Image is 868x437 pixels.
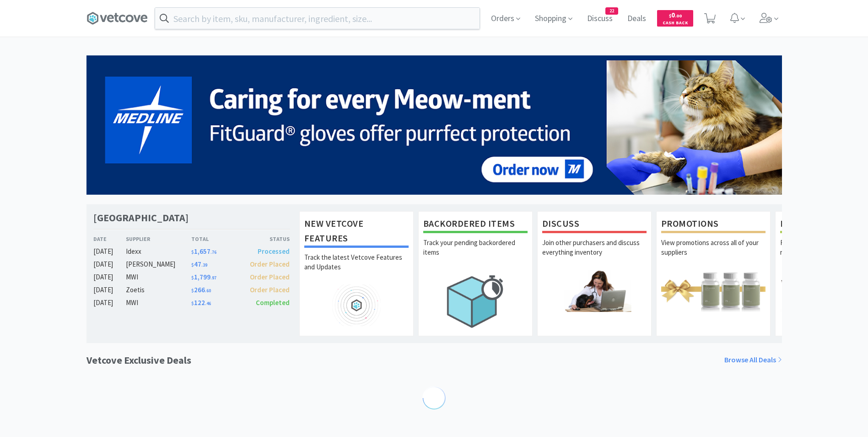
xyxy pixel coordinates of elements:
[93,297,126,308] div: [DATE]
[418,211,533,336] a: Backordered ItemsTrack your pending backordered items
[250,285,290,294] span: Order Placed
[191,300,194,306] span: $
[191,235,241,243] div: Total
[675,13,682,19] span: . 00
[191,260,207,268] span: 47
[661,216,766,233] h1: Promotions
[210,249,216,255] span: . 76
[663,21,688,27] span: Cash Back
[241,235,290,243] div: Status
[93,246,290,257] a: [DATE]Idexx$1,657.76Processed
[304,284,409,326] img: hero_feature_roadmap.png
[93,284,290,295] a: [DATE]Zoetis$266.60Order Placed
[86,352,191,368] h1: Vetcove Exclusive Deals
[256,298,290,307] span: Completed
[191,247,216,256] span: 1,657
[656,211,771,336] a: PromotionsView promotions across all of your suppliers
[126,284,191,295] div: Zoetis
[93,297,290,308] a: [DATE]MWI$122.46Completed
[423,238,528,270] p: Track your pending backordered items
[191,298,211,307] span: 122
[669,11,682,19] span: 0
[126,246,191,257] div: Idexx
[126,235,191,243] div: Supplier
[126,297,191,308] div: MWI
[93,259,126,270] div: [DATE]
[250,273,290,281] span: Order Placed
[93,246,126,257] div: [DATE]
[201,262,207,268] span: . 39
[258,247,290,256] span: Processed
[669,13,671,19] span: $
[86,55,782,195] img: 5b85490d2c9a43ef9873369d65f5cc4c_481.png
[93,272,126,283] div: [DATE]
[661,238,766,270] p: View promotions across all of your suppliers
[191,285,211,294] span: 266
[93,235,126,243] div: Date
[661,270,766,311] img: hero_promotions.png
[624,15,650,23] a: Deals
[155,8,480,29] input: Search by item, sku, manufacturer, ingredient, size...
[299,211,414,336] a: New Vetcove FeaturesTrack the latest Vetcove Features and Updates
[93,211,189,224] h1: [GEOGRAPHIC_DATA]
[542,216,647,233] h1: Discuss
[304,252,409,284] p: Track the latest Vetcove Features and Updates
[126,272,191,283] div: MWI
[191,275,194,281] span: $
[657,6,693,31] a: $0.00Cash Back
[210,275,216,281] span: . 97
[93,284,126,295] div: [DATE]
[537,211,652,336] a: DiscussJoin other purchasers and discuss everything inventory
[583,15,616,23] a: Discuss22
[205,300,211,306] span: . 46
[542,238,647,270] p: Join other purchasers and discuss everything inventory
[191,262,194,268] span: $
[606,8,618,14] span: 22
[423,216,528,233] h1: Backordered Items
[542,270,647,311] img: hero_discuss.png
[423,270,528,333] img: hero_backorders.png
[250,260,290,268] span: Order Placed
[724,354,782,366] a: Browse All Deals
[191,249,194,255] span: $
[191,288,194,294] span: $
[93,272,290,283] a: [DATE]MWI$1,799.97Order Placed
[205,288,211,294] span: . 60
[191,273,216,281] span: 1,799
[304,216,409,248] h1: New Vetcove Features
[126,259,191,270] div: [PERSON_NAME]
[93,259,290,270] a: [DATE][PERSON_NAME]$47.39Order Placed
